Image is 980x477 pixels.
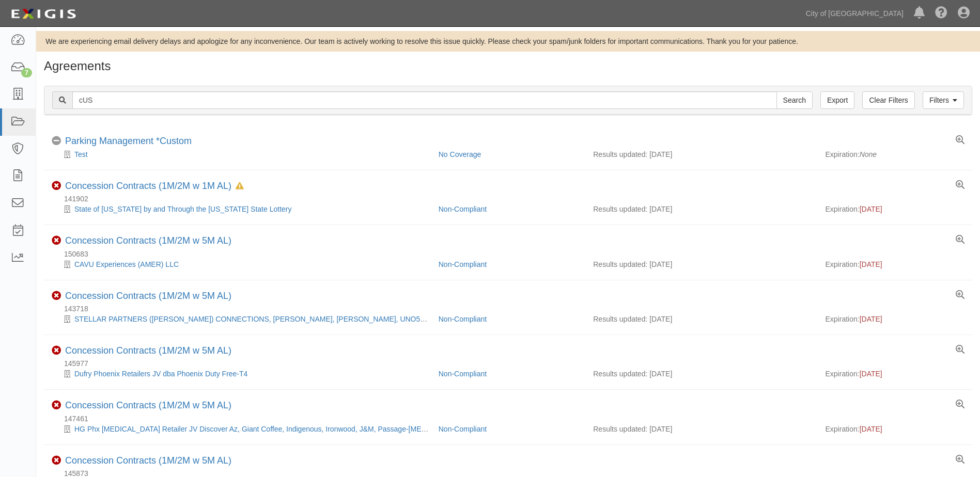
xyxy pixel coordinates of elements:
a: View results summary [956,181,965,190]
div: Concession Contracts (1M/2M w 5M AL) [65,345,231,357]
a: HG Phx [MEDICAL_DATA] Retailer JV Discover Az, Giant Coffee, Indigenous, Ironwood, J&M, Passage-[... [74,425,467,433]
a: State of [US_STATE] by and Through the [US_STATE] State Lottery [74,205,291,213]
a: Non-Compliant [439,260,487,268]
a: Non-Compliant [439,370,487,378]
div: STELLAR PARTNERS (AVILA) CONNECTIONS, SUNGLASS, JOHNSTON&MURPHY, UNO50 - T4 RENT [52,314,431,324]
div: Results updated: [DATE] [593,369,810,379]
div: Concession Contracts (1M/2M w 5M AL) [65,291,231,302]
div: Concession Contracts (1M/2M w 5M AL) [65,455,231,467]
div: Results updated: [DATE] [593,204,810,214]
span: [DATE] [860,425,882,433]
a: Clear Filters [862,91,914,109]
a: Concession Contracts (1M/2M w 1M AL) [65,181,231,191]
div: Expiration: [825,369,964,379]
div: Expiration: [825,424,964,434]
a: Concession Contracts (1M/2M w 5M AL) [65,345,231,356]
a: Parking Management *Custom [65,136,192,146]
div: Results updated: [DATE] [593,149,810,160]
i: Non-Compliant [52,401,61,410]
div: 150683 [52,249,972,259]
div: Test [52,149,431,160]
i: Non-Compliant [52,181,61,190]
div: Expiration: [825,204,964,214]
img: logo-5460c22ac91f19d4615b14bd174203de0afe785f0fc80cf4dbbc73dc1793850b.png [8,5,79,23]
i: Non-Compliant [52,236,61,245]
i: In Default since 01/21/2025 [236,183,244,190]
div: Expiration: [825,149,964,160]
input: Search [776,91,813,109]
div: HG Phx T3 Retailer JV Discover Az, Giant Coffee, Indigenous, Ironwood, J&M, Passage-T3 [52,424,431,434]
a: View results summary [956,291,965,300]
a: View results summary [956,235,965,245]
div: 145977 [52,358,972,369]
i: Non-Compliant [52,346,61,355]
a: View results summary [956,455,965,465]
a: View results summary [956,136,965,145]
div: 143718 [52,304,972,314]
div: 141902 [52,194,972,204]
input: Search [72,91,777,109]
div: Parking Management *Custom [65,136,192,147]
div: Concession Contracts (1M/2M w 5M AL) [65,235,231,247]
a: Concession Contracts (1M/2M w 5M AL) [65,455,231,466]
a: City of [GEOGRAPHIC_DATA] [801,3,909,24]
a: Test [74,150,88,158]
div: Results updated: [DATE] [593,424,810,434]
div: Expiration: [825,259,964,269]
i: Help Center - Complianz [935,7,947,20]
span: [DATE] [860,205,882,213]
div: Concession Contracts (1M/2M w 1M AL) [65,181,244,192]
i: No Coverage [52,136,61,146]
a: Non-Compliant [439,205,487,213]
div: We are experiencing email delivery delays and apologize for any inconvenience. Our team is active... [36,36,980,46]
span: [DATE] [860,260,882,268]
a: Dufry Phoenix Retailers JV dba Phoenix Duty Free-T4 [74,370,247,378]
a: No Coverage [439,150,481,158]
a: Non-Compliant [439,315,487,323]
div: CAVU Experiences (AMER) LLC [52,259,431,269]
div: State of Arizona by and Through the Arizona State Lottery [52,204,431,214]
div: Results updated: [DATE] [593,314,810,324]
span: [DATE] [860,370,882,378]
a: Concession Contracts (1M/2M w 5M AL) [65,235,231,246]
a: Non-Compliant [439,425,487,433]
div: Results updated: [DATE] [593,259,810,269]
div: 147461 [52,414,972,424]
span: [DATE] [860,315,882,323]
a: View results summary [956,345,965,355]
a: View results summary [956,400,965,409]
i: Non-Compliant [52,291,61,300]
a: Concession Contracts (1M/2M w 5M AL) [65,291,231,301]
div: Expiration: [825,314,964,324]
div: Concession Contracts (1M/2M w 5M AL) [65,400,231,411]
a: CAVU Experiences (AMER) LLC [74,260,179,268]
div: Dufry Phoenix Retailers JV dba Phoenix Duty Free-T4 [52,369,431,379]
i: Non-Compliant [52,456,61,465]
a: STELLAR PARTNERS ([PERSON_NAME]) CONNECTIONS, [PERSON_NAME], [PERSON_NAME], UNO50 - T4 RENT [74,315,461,323]
a: Export [820,91,854,109]
em: None [860,150,877,158]
h1: Agreements [44,59,972,73]
a: Concession Contracts (1M/2M w 5M AL) [65,400,231,410]
div: 7 [21,68,32,77]
a: Filters [923,91,964,109]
